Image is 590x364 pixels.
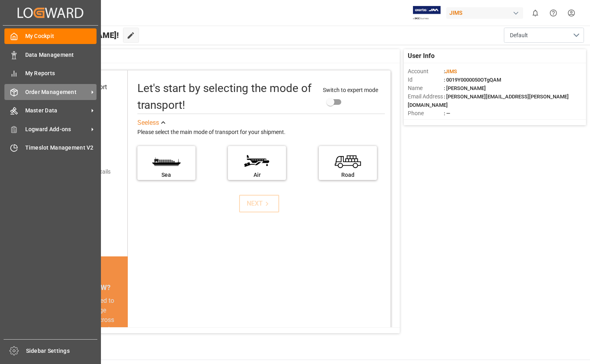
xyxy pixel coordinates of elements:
[323,87,378,93] span: Switch to expert mode
[408,94,569,108] span: : [PERSON_NAME][EMAIL_ADDRESS][PERSON_NAME][DOMAIN_NAME]
[413,6,441,20] img: Exertis%20JAM%20-%20Email%20Logo.jpg_1722504956.jpg
[232,171,282,179] div: Air
[137,118,159,128] div: See less
[25,69,97,78] span: My Reports
[25,88,89,96] span: Order Management
[25,51,97,59] span: Data Management
[408,67,444,76] span: Account
[239,195,279,212] button: NEXT
[137,128,385,137] div: Please select the main mode of transport for your shipment.
[444,110,450,116] span: : —
[408,109,444,118] span: Phone
[137,80,315,114] div: Let's start by selecting the mode of transport!
[444,68,457,74] span: :
[323,171,373,179] div: Road
[141,171,191,179] div: Sea
[25,106,89,115] span: Master Data
[33,28,119,43] span: Hello [PERSON_NAME]!
[544,4,562,22] button: Help Center
[408,76,444,84] span: Id
[4,140,97,156] a: Timeslot Management V2
[510,31,528,40] span: Default
[526,4,544,22] button: show 0 new notifications
[25,32,97,40] span: My Cockpit
[25,144,97,152] span: Timeslot Management V2
[504,28,584,43] button: open menu
[25,125,89,134] span: Logward Add-ons
[444,119,464,125] span: : Shipper
[408,84,444,92] span: Name
[60,168,111,176] div: Add shipping details
[408,118,444,126] span: Account Type
[4,66,97,81] a: My Reports
[247,199,271,208] div: NEXT
[4,28,97,44] a: My Cockpit
[446,5,526,20] button: JIMS
[4,47,97,62] a: Data Management
[408,92,444,101] span: Email Address
[446,7,523,19] div: JIMS
[26,347,98,355] span: Sidebar Settings
[444,77,501,83] span: : 0019Y0000050OTgQAM
[408,51,435,61] span: User Info
[444,85,486,91] span: : [PERSON_NAME]
[445,68,457,74] span: JIMS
